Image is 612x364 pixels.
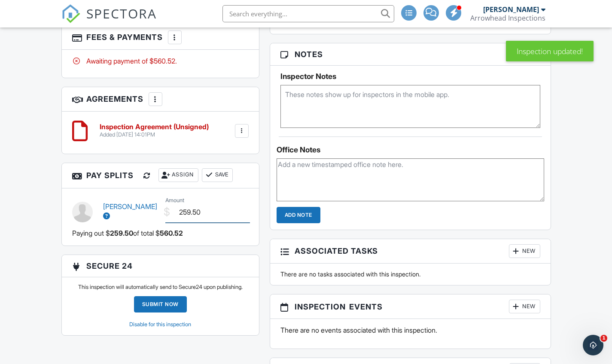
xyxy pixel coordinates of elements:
[583,335,603,355] iframe: Intercom live chat
[222,5,394,22] input: Search everything...
[277,207,320,223] input: Add Note
[62,87,259,112] h3: Agreements
[103,202,157,220] a: [PERSON_NAME]
[72,228,110,238] span: Paying out $
[349,301,383,312] span: Events
[86,4,157,22] span: SPECTORA
[483,5,539,14] div: [PERSON_NAME]
[160,228,183,238] span: 560.52
[134,296,187,312] a: Submit Now
[100,123,209,131] h6: Inspection Agreement (Unsigned)
[61,4,80,23] img: The Best Home Inspection Software - Spectora
[72,56,249,66] div: Awaiting payment of $560.52.
[270,43,551,66] h3: Notes
[275,270,545,279] div: There are no tasks associated with this inspection.
[133,228,160,238] span: of total $
[600,335,607,342] span: 1
[509,244,540,258] div: New
[506,41,594,61] div: Inspection updated!
[509,300,540,313] div: New
[72,202,93,222] img: default-user-f0147aede5fd5fa78ca7ade42f37bd4542148d508eef1c3d3ea960f66861d68b.jpg
[295,301,346,312] span: Inspection
[129,321,191,328] a: Disable for this inspection
[62,25,259,50] h3: Fees & Payments
[277,146,544,154] div: Office Notes
[100,131,209,138] div: Added [DATE] 14:01PM
[61,12,157,30] a: SPECTORA
[202,168,233,182] button: Save
[280,72,540,81] h5: Inspector Notes
[470,14,545,22] div: Arrowhead Inspections
[78,284,243,291] p: This inspection will automatically send to Secure24 upon publishing.
[165,197,184,204] label: Amount
[280,325,540,335] p: There are no events associated with this inspection.
[158,168,198,182] div: Assign
[62,163,259,188] h3: Pay Splits
[62,255,259,277] h3: Secure 24
[164,205,170,219] div: $
[100,123,209,138] a: Inspection Agreement (Unsigned) Added [DATE] 14:01PM
[110,228,133,238] span: 259.50
[295,245,378,257] span: Associated Tasks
